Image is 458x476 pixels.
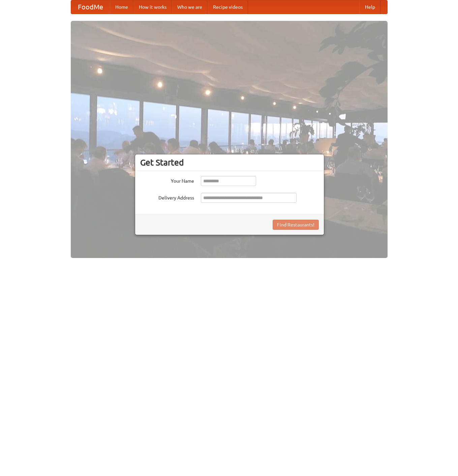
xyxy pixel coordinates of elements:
[71,0,110,14] a: FoodMe
[140,157,319,168] h3: Get Started
[172,0,208,14] a: Who we are
[110,0,133,14] a: Home
[133,0,172,14] a: How it works
[273,220,319,230] button: Find Restaurants!
[140,193,194,201] label: Delivery Address
[140,176,194,184] label: Your Name
[360,0,380,14] a: Help
[208,0,248,14] a: Recipe videos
